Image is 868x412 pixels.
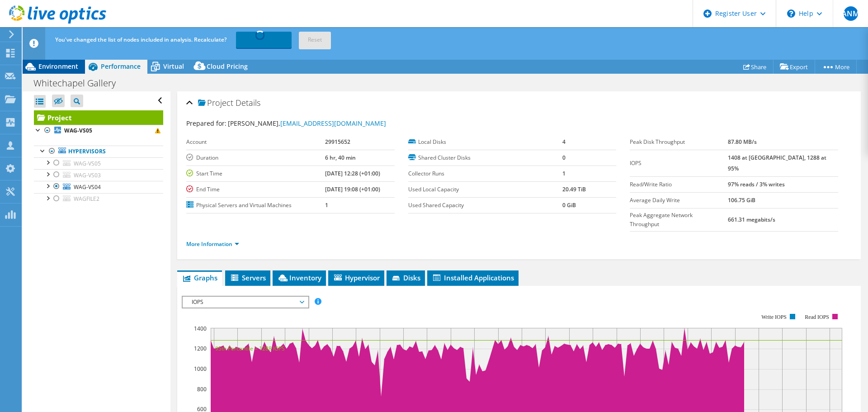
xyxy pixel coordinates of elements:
[182,273,217,282] span: Graphs
[197,385,207,393] text: 800
[630,211,727,229] label: Peak Aggregate Network Throughput
[728,154,826,172] b: 1408 at [GEOGRAPHIC_DATA], 1288 at 95%
[562,138,566,146] b: 4
[408,185,562,194] label: Used Local Capacity
[34,193,163,205] a: WAGFILE2
[815,60,857,74] a: More
[280,119,386,128] a: [EMAIL_ADDRESS][DOMAIN_NAME]
[408,137,562,147] label: Local Disks
[34,125,163,137] a: WAG-VS05
[186,185,325,194] label: End Time
[74,160,101,167] span: WAG-VS05
[408,201,562,210] label: Used Shared Capacity
[333,273,380,282] span: Hypervisor
[844,6,858,21] span: ANM
[630,180,727,189] label: Read/Write Ratio
[186,169,325,178] label: Start Time
[215,345,285,352] text: 95th Percentile = 1288 IOPS
[408,153,562,162] label: Shared Cluster Disks
[562,170,566,177] b: 1
[230,273,266,282] span: Servers
[236,32,292,48] a: Recalculating...
[728,138,757,146] b: 87.80 MB/s
[325,138,350,146] b: 29915652
[34,110,163,125] a: Project
[432,273,514,282] span: Installed Applications
[74,171,101,179] span: WAG-VS03
[728,216,775,223] b: 661.31 megabits/s
[74,183,101,191] span: WAG-VS04
[194,345,207,352] text: 1200
[805,314,830,320] text: Read IOPS
[163,62,184,71] span: Virtual
[34,181,163,193] a: WAG-VS04
[29,78,130,88] h1: Whitechapel Gallery
[630,159,727,168] label: IOPS
[562,185,586,193] b: 20.49 TiB
[186,137,325,147] label: Account
[773,60,815,74] a: Export
[325,201,328,209] b: 1
[101,62,141,71] span: Performance
[761,314,787,320] text: Write IOPS
[186,119,226,128] label: Prepared for:
[34,169,163,181] a: WAG-VS03
[186,240,239,248] a: More Information
[34,146,163,157] a: Hypervisors
[186,153,325,162] label: Duration
[194,325,207,332] text: 1400
[408,169,562,178] label: Collector Runs
[325,170,380,177] b: [DATE] 12:28 (+01:00)
[236,97,260,108] span: Details
[736,60,774,74] a: Share
[187,297,303,308] span: IOPS
[728,196,755,204] b: 106.75 GiB
[34,157,163,169] a: WAG-VS05
[325,154,356,161] b: 6 hr, 40 min
[228,119,386,128] span: [PERSON_NAME],
[391,273,420,282] span: Disks
[562,154,566,161] b: 0
[630,137,727,147] label: Peak Disk Throughput
[728,180,785,188] b: 97% reads / 3% writes
[325,185,380,193] b: [DATE] 19:08 (+01:00)
[74,195,99,203] span: WAGFILE2
[207,62,248,71] span: Cloud Pricing
[55,36,226,43] span: You've changed the list of nodes included in analysis. Recalculate?
[194,365,207,373] text: 1000
[787,9,795,18] svg: \n
[630,196,727,205] label: Average Daily Write
[198,99,233,108] span: Project
[277,273,321,282] span: Inventory
[562,201,576,209] b: 0 GiB
[64,127,92,134] b: WAG-VS05
[186,201,325,210] label: Physical Servers and Virtual Machines
[38,62,78,71] span: Environment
